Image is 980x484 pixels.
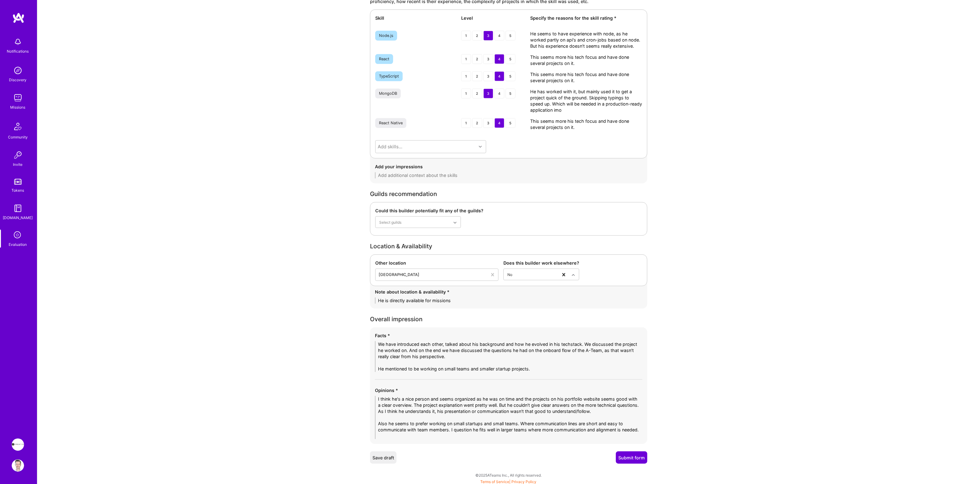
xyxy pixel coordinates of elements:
[483,54,493,64] div: 3
[8,134,28,140] div: Community
[483,118,493,128] div: 3
[379,91,397,96] div: MongoDB
[483,89,493,98] div: 3
[506,54,515,64] div: 5
[461,89,471,98] div: 1
[472,71,482,81] div: 2
[12,12,25,23] img: logo
[12,64,24,77] img: discovery
[461,31,471,41] div: 1
[12,36,24,48] img: bell
[375,163,642,170] div: Add your impressions
[14,179,22,185] img: tokens
[13,161,23,168] div: Invite
[10,119,25,134] img: Community
[506,118,515,128] div: 5
[370,316,647,322] div: Overall impression
[506,31,515,41] div: 5
[572,274,575,277] i: icon Chevron
[494,31,504,41] div: 4
[530,89,642,113] textarea: He has worked with it, but mainly used it to get a project quick of the ground. Skipping typings ...
[494,89,504,98] div: 4
[370,191,647,197] div: Guilds recommendation
[494,71,504,81] div: 4
[479,145,482,148] i: icon Chevron
[375,289,642,295] div: Note about location & availability *
[379,57,389,62] div: React
[375,341,642,372] textarea: We have introduced each other, talked about his background and how he evolved in his techstack. W...
[494,54,504,64] div: 4
[472,118,482,128] div: 2
[375,396,642,439] textarea: I think he's a nice person and seems organized as he was on time and the projects on his portfoli...
[12,149,24,161] img: Invite
[7,48,29,54] div: Notifications
[483,71,493,81] div: 3
[483,31,493,41] div: 3
[503,260,579,266] div: Does this builder work elsewhere?
[9,241,27,248] div: Evaluation
[461,15,523,21] div: Level
[12,459,24,472] img: User Avatar
[506,89,515,98] div: 5
[12,187,24,194] div: Tokens
[530,71,642,84] textarea: This seems more his tech focus and have done several projects on it.
[472,54,482,64] div: 2
[461,54,471,64] div: 1
[481,479,537,484] span: |
[530,54,642,66] textarea: This seems more his tech focus and have done several projects on it.
[10,459,26,472] a: User Avatar
[530,31,642,49] textarea: He seems to have experience with node, as he worked partly on api's and cron-jobs based on node. ...
[472,89,482,98] div: 2
[472,31,482,41] div: 2
[12,230,24,241] i: icon SelectionTeam
[506,71,515,81] div: 5
[375,15,454,21] div: Skill
[481,479,510,484] a: Terms of Service
[616,451,647,464] button: Submit form
[37,467,980,483] div: © 2025 ATeams Inc., All rights reserved.
[375,207,461,214] div: Could this builder potentially fit any of the guilds?
[379,74,399,79] div: TypeScript
[461,71,471,81] div: 1
[12,202,24,214] img: guide book
[530,15,642,21] div: Specify the reasons for the skill rating *
[379,33,393,38] div: Node.js
[378,144,403,150] div: Add skills...
[453,221,457,224] i: icon Chevron
[12,438,24,451] img: Apprentice: Life science technology services
[512,479,537,484] a: Privacy Policy
[494,118,504,128] div: 4
[9,77,27,83] div: Discovery
[375,260,498,266] div: Other location
[379,272,419,278] div: [GEOGRAPHIC_DATA]
[12,92,24,104] img: teamwork
[461,118,471,128] div: 1
[530,118,642,130] textarea: This seems more his tech focus and have done several projects on it.
[375,332,642,339] div: Facts *
[379,121,403,126] div: React Native
[370,243,647,250] div: Location & Availability
[370,451,396,464] button: Save draft
[10,438,26,451] a: Apprentice: Life science technology services
[10,104,26,110] div: Missions
[507,271,512,278] div: No
[375,387,642,394] div: Opinions *
[379,219,401,226] div: Select guilds
[375,298,642,304] textarea: He is directly available for missions
[3,214,33,221] div: [DOMAIN_NAME]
